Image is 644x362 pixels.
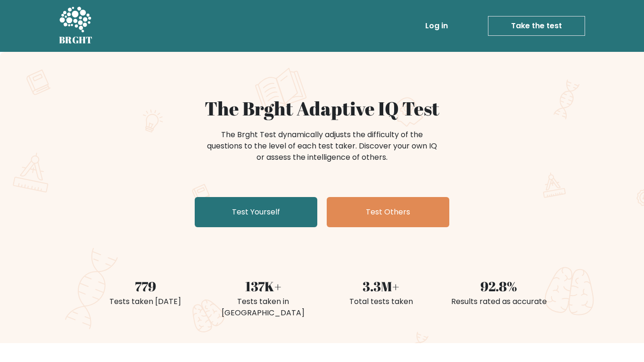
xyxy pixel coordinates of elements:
div: Results rated as accurate [446,296,552,307]
div: Tests taken [DATE] [92,296,198,307]
div: 3.3M+ [328,276,434,296]
div: The Brght Test dynamically adjusts the difficulty of the questions to the level of each test take... [204,129,440,163]
div: Total tests taken [328,296,434,307]
h5: BRGHT [59,34,93,46]
div: 92.8% [446,276,552,296]
div: Tests taken in [GEOGRAPHIC_DATA] [210,296,316,319]
a: Log in [421,16,452,35]
div: 137K+ [210,276,316,296]
a: BRGHT [59,4,93,48]
h1: The Brght Adaptive IQ Test [92,97,552,120]
a: Test Others [327,197,449,227]
div: 779 [92,276,198,296]
a: Take the test [488,16,585,36]
a: Test Yourself [195,197,317,227]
